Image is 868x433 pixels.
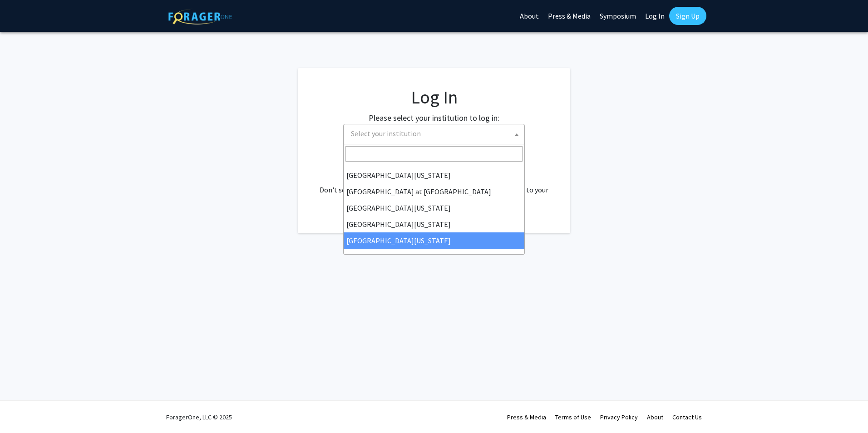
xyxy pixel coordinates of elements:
a: Privacy Policy [600,413,638,421]
h1: Log In [316,86,552,108]
li: [GEOGRAPHIC_DATA][US_STATE] [344,232,524,249]
label: Please select your institution to log in: [369,112,499,124]
img: ForagerOne Logo [168,9,232,25]
span: Select your institution [351,129,421,138]
li: [GEOGRAPHIC_DATA][US_STATE] [344,167,524,183]
input: Search [345,146,523,162]
div: No account? . Don't see your institution? about bringing ForagerOne to your institution. [316,162,552,206]
a: Contact Us [672,413,702,421]
li: [GEOGRAPHIC_DATA][US_STATE] [344,200,524,216]
span: Select your institution [343,124,525,144]
li: [GEOGRAPHIC_DATA][US_STATE] [344,216,524,232]
a: About [647,413,663,421]
li: [PERSON_NAME][GEOGRAPHIC_DATA] [344,249,524,265]
span: Select your institution [347,124,524,143]
a: Press & Media [507,413,546,421]
li: [GEOGRAPHIC_DATA] at [GEOGRAPHIC_DATA] [344,183,524,200]
div: ForagerOne, LLC © 2025 [166,401,232,433]
iframe: Chat [7,392,39,426]
a: Terms of Use [555,413,591,421]
a: Sign Up [669,7,706,25]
